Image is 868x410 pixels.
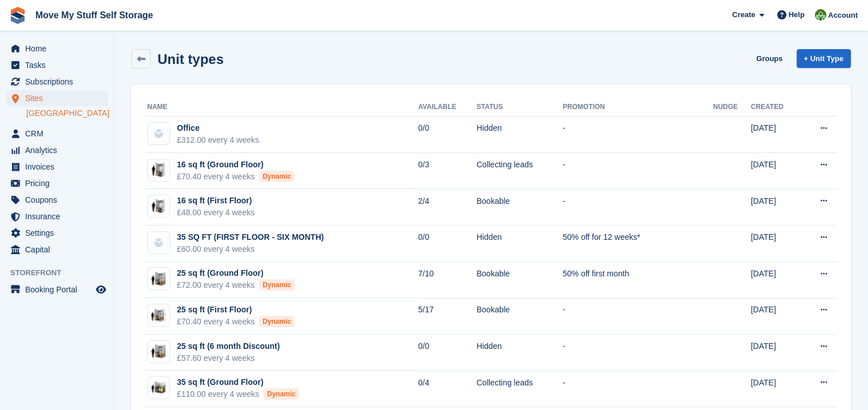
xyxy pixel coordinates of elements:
[477,98,563,116] th: Status
[25,175,94,191] span: Pricing
[789,9,805,21] span: Help
[259,279,294,291] div: Dynamic
[418,153,477,190] td: 0/3
[713,98,750,116] th: Nudge
[563,98,713,116] th: Promotion
[477,298,563,335] td: Bookable
[259,316,294,327] div: Dynamic
[31,6,158,25] a: Move My Stuff Self Storage
[477,226,563,262] td: Hidden
[752,49,787,68] a: Groups
[177,195,255,207] div: 16 sq ft (First Floor)
[418,226,477,262] td: 0/0
[94,283,108,296] a: Preview store
[418,98,477,116] th: Available
[418,371,477,407] td: 0/4
[25,90,94,106] span: Sites
[418,189,477,226] td: 2/4
[6,57,108,73] a: menu
[177,122,259,134] div: Office
[25,142,94,158] span: Analytics
[6,90,108,106] a: menu
[148,162,169,178] img: 15-sqft-unit.jpg
[25,192,94,208] span: Coupons
[563,335,713,371] td: -
[477,189,563,226] td: Bookable
[563,226,713,262] td: 50% off for 12 weeks*
[25,126,94,142] span: CRM
[477,116,563,153] td: Hidden
[751,98,801,116] th: Created
[418,298,477,335] td: 5/17
[148,198,169,215] img: 15-sqft-unit.jpg
[751,189,801,226] td: [DATE]
[751,335,801,371] td: [DATE]
[418,335,477,371] td: 0/0
[9,7,26,24] img: stora-icon-8386f47178a22dfd0bd8f6a31ec36ba5ce8667c1dd55bd0f319d3a0aa187defe.svg
[477,371,563,407] td: Collecting leads
[177,243,324,255] div: £60.00 every 4 weeks
[177,171,294,183] div: £70.40 every 4 weeks
[25,225,94,241] span: Settings
[751,153,801,190] td: [DATE]
[177,352,280,364] div: £57.60 every 4 weeks
[25,208,94,224] span: Insurance
[25,282,94,298] span: Booking Portal
[25,159,94,175] span: Invoices
[177,376,299,388] div: 35 sq ft (Ground Floor)
[177,304,294,316] div: 25 sq ft (First Floor)
[177,316,294,328] div: £70.40 every 4 weeks
[751,371,801,407] td: [DATE]
[6,142,108,158] a: menu
[563,298,713,335] td: -
[177,231,324,243] div: 35 SQ FT (FIRST FLOOR - SIX MONTH)
[26,108,108,119] a: [GEOGRAPHIC_DATA]
[751,226,801,262] td: [DATE]
[25,74,94,90] span: Subscriptions
[6,242,108,258] a: menu
[418,262,477,299] td: 7/10
[177,159,294,171] div: 16 sq ft (Ground Floor)
[797,49,851,68] a: + Unit Type
[177,134,259,146] div: £312.00 every 4 weeks
[563,189,713,226] td: -
[751,116,801,153] td: [DATE]
[563,262,713,299] td: 50% off first month
[477,335,563,371] td: Hidden
[6,175,108,191] a: menu
[264,388,299,400] div: Dynamic
[563,116,713,153] td: -
[177,207,255,219] div: £48.00 every 4 weeks
[418,116,477,153] td: 0/0
[145,98,418,116] th: Name
[563,153,713,190] td: -
[732,9,755,21] span: Create
[751,298,801,335] td: [DATE]
[6,282,108,298] a: menu
[148,271,169,287] img: 25-sqft-unit.jpg
[6,192,108,208] a: menu
[148,307,169,324] img: 25.jpg
[177,388,299,400] div: £110.00 every 4 weeks
[6,41,108,57] a: menu
[477,262,563,299] td: Bookable
[177,340,280,352] div: 25 sq ft (6 month Discount)
[25,242,94,258] span: Capital
[177,267,294,279] div: 25 sq ft (Ground Floor)
[259,171,294,182] div: Dynamic
[10,267,114,279] span: Storefront
[158,51,224,67] h2: Unit types
[148,380,169,396] img: 35-sqft-unit.jpg
[177,279,294,291] div: £72.00 every 4 weeks
[148,123,169,144] img: blank-unit-type-icon-ffbac7b88ba66c5e286b0e438baccc4b9c83835d4c34f86887a83fc20ec27e7b.svg
[6,225,108,241] a: menu
[6,159,108,175] a: menu
[25,57,94,73] span: Tasks
[148,343,169,360] img: 25-sqft-unit%20(3).jpg
[477,153,563,190] td: Collecting leads
[6,74,108,90] a: menu
[828,10,858,21] span: Account
[6,208,108,224] a: menu
[6,126,108,142] a: menu
[563,371,713,407] td: -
